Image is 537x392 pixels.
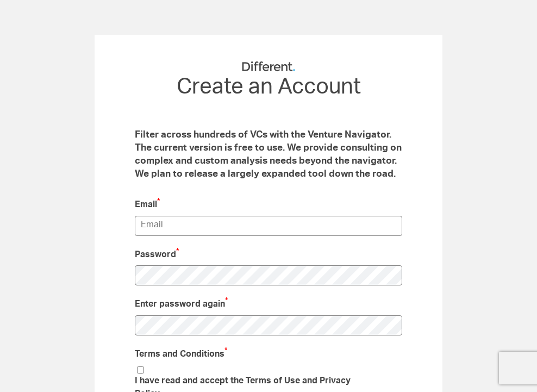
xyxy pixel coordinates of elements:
[135,246,271,262] label: Password
[135,82,402,95] legend: Create an Account
[135,345,271,362] label: Terms and Conditions
[135,295,271,312] label: Enter password again
[241,61,296,72] img: Different Funds
[135,129,402,181] p: Filter across hundreds of VCs with the Venture Navigator. The current version is free to use. We ...
[135,216,402,236] input: Email
[135,196,271,212] label: Email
